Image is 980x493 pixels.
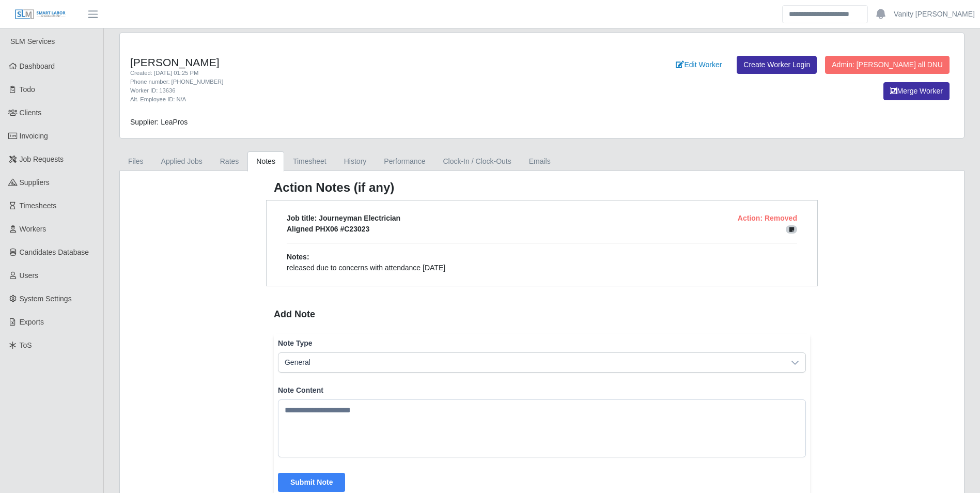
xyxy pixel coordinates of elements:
a: History [335,151,376,172]
div: Created: [DATE] 01:25 PM [130,69,604,78]
span: Job Requests [20,155,64,163]
a: Create Worker Login [737,56,817,74]
span: Notes: [287,253,309,261]
a: Rates [211,151,248,172]
a: Edit Note [786,225,797,233]
span: System Settings [20,295,72,303]
span: Clients [20,109,42,117]
a: Notes [247,151,284,172]
span: Supplier: LeaPros [130,118,188,126]
a: Timesheet [284,151,335,172]
a: Applied Jobs [152,151,211,172]
span: Workers [20,225,46,233]
span: General [278,353,785,372]
button: Merge Worker [883,82,950,100]
h3: Action Notes (if any) [274,179,810,196]
a: Edit Worker [669,56,728,74]
span: Todo [20,85,35,94]
span: Invoicing [20,132,48,140]
span: Users [20,271,39,280]
div: Phone number: [PHONE_NUMBER] [130,78,604,86]
img: SLM Logo [14,9,66,20]
div: Worker ID: 13636 [130,86,604,95]
span: SLM Services [10,37,55,45]
h4: [PERSON_NAME] [130,56,604,69]
input: Search [782,5,868,23]
label: Note Content [278,385,806,395]
a: Files [119,151,152,172]
span: Timesheets [20,202,57,210]
div: Alt. Employee ID: N/A [130,95,604,104]
h2: Add Note [274,307,810,321]
span: ToS [20,341,32,349]
span: Dashboard [20,62,55,70]
span: Candidates Database [20,248,89,256]
a: Clock-In / Clock-Outs [434,151,520,172]
p: released due to concerns with attendance [DATE] [287,263,797,273]
label: Note Type [278,338,806,348]
a: Performance [375,151,434,172]
button: Admin: [PERSON_NAME] all DNU [825,56,950,74]
span: Aligned PHX06 #C23023 [287,225,369,233]
span: Job title: Journeyman Electrician [287,214,400,222]
span: Suppliers [20,178,50,187]
span: Exports [20,318,44,326]
button: Submit Note [278,473,345,492]
a: Emails [520,151,559,172]
a: Vanity [PERSON_NAME] [894,9,975,20]
span: Action: Removed [738,214,797,222]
